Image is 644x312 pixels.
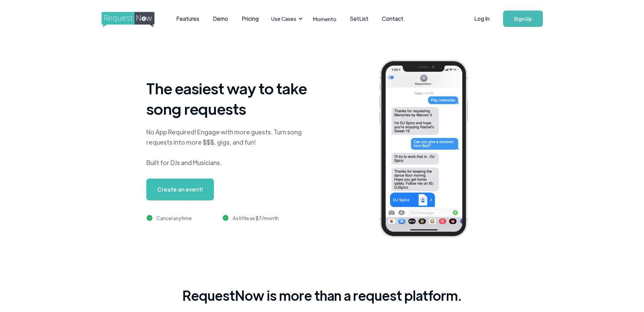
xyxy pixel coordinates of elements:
[235,8,265,29] a: Pricing
[233,214,279,222] div: As little as $7/month
[169,8,206,29] a: Features
[271,15,296,22] div: Use Cases
[223,215,228,221] img: green checkmark
[206,8,235,29] a: Demo
[146,127,316,168] div: No App Required! Engage with more guests. Turn song requests into more $$$, gigs, and fun! Built ...
[375,8,410,29] a: Contact
[102,12,167,28] img: requestnow logo
[146,78,316,119] h1: The easiest way to take song requests
[146,179,214,200] a: Create an event!
[102,12,152,26] a: home
[371,55,486,245] img: iphone screenshot
[267,8,305,29] div: Use Cases
[467,7,496,31] a: Log In
[147,215,152,221] img: green checkmark
[503,11,543,27] a: Sign Up
[343,8,375,29] a: SetList
[306,9,343,29] a: Momento
[157,214,192,222] div: Cancel anytime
